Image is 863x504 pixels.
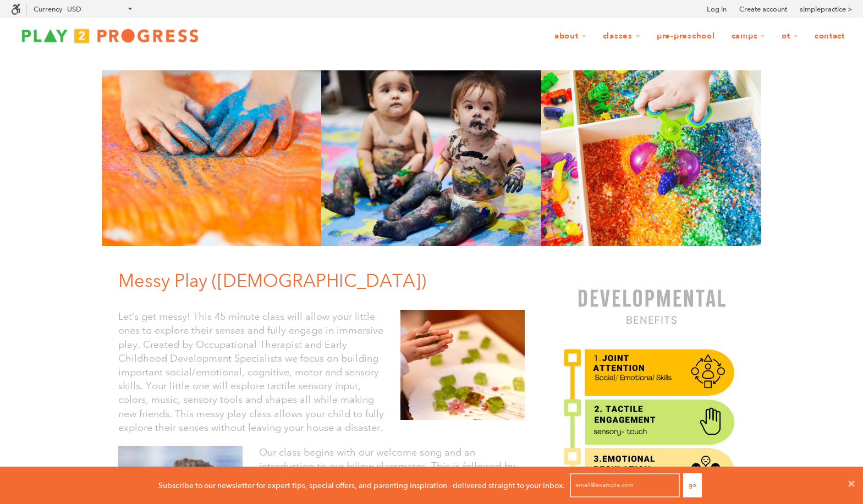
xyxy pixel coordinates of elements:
a: OT [774,26,805,47]
button: Go [683,473,702,497]
a: About [547,26,593,47]
input: email@example.com [570,473,680,497]
label: Currency [34,5,62,13]
a: Create account [739,4,787,15]
a: Pre-Preschool [650,26,722,47]
img: Play2Progress logo [11,25,209,47]
a: Classes [596,26,647,47]
a: simplepractice > [800,4,852,15]
a: Log in [707,4,727,15]
p: Let’s get messy! This 45 minute class will allow your little ones to explore their senses and ful... [118,310,384,435]
p: Subscribe to our newsletter for expert tips, special offers, and parenting inspiration - delivere... [158,479,565,491]
a: Contact [807,26,852,47]
a: Camps [724,26,773,47]
h1: Messy Play ([DEMOGRAPHIC_DATA]) [118,268,534,293]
